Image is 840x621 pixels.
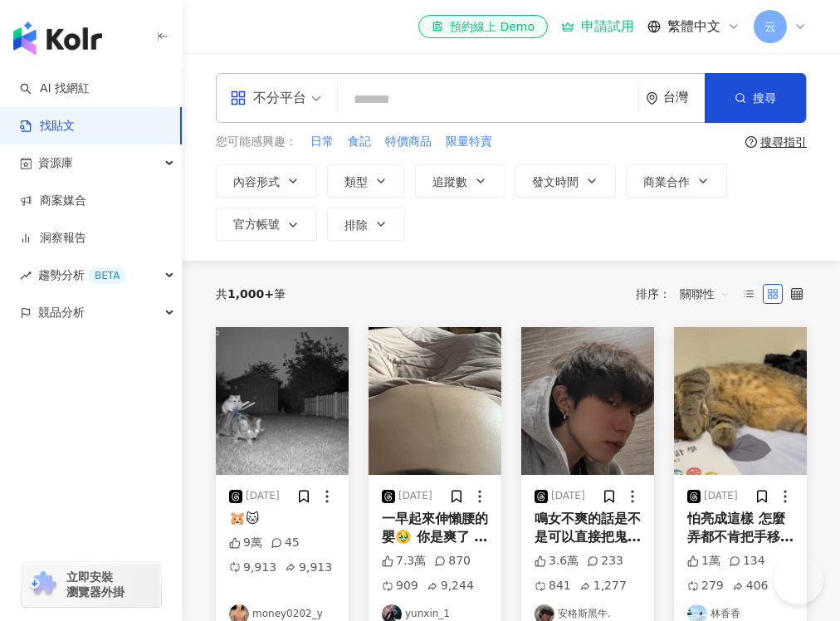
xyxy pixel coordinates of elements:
div: 9萬 [229,535,262,551]
div: [DATE] [398,489,432,503]
img: post-image [521,327,654,475]
button: 追蹤數 [415,164,505,198]
img: post-image [674,327,807,475]
span: 繁體中文 [667,17,720,36]
span: 1,000+ [227,287,274,301]
div: 共 筆 [216,287,286,301]
div: 3.6萬 [535,553,579,570]
a: 找貼文 [20,118,75,134]
button: 搜尋 [705,73,806,123]
div: 9,244 [427,578,474,594]
span: 發文時間 [532,175,579,188]
div: 9,913 [285,560,332,576]
span: 排除 [344,218,368,232]
span: 競品分析 [38,294,85,331]
button: 商業合作 [626,164,727,198]
span: 官方帳號 [233,218,280,231]
span: 追蹤數 [432,175,467,188]
img: chrome extension [27,571,59,598]
span: 商業合作 [643,175,690,188]
button: 官方帳號 [216,208,317,241]
iframe: Help Scout Beacon - Open [774,555,823,604]
span: 您可能感興趣： [216,134,297,150]
span: rise [20,270,32,281]
span: 食記 [348,134,371,150]
img: post-image [369,327,501,475]
span: environment [646,92,658,105]
div: 排序： [636,281,739,307]
span: 搜尋 [753,91,776,105]
div: [DATE] [551,489,585,503]
div: 台灣 [663,90,705,105]
div: 鳴女不爽的話是不是可以直接把鬼無慘傳送到太陽底下 [535,510,641,547]
span: appstore [230,90,247,106]
a: 申請試用 [561,18,634,35]
span: 關聯性 [680,281,730,307]
span: 內容形式 [233,175,280,188]
button: 限量特賣 [445,133,493,151]
div: 🐹🐱 [229,510,335,528]
div: BETA [88,267,126,284]
a: 預約線上 Demo [418,15,548,38]
div: 一早起來伸懶腰的嬰🥹 你是爽了 但媽媽本人眼淚快流出來了😭 不過很可愛沒錯 [382,510,488,547]
div: 870 [434,553,471,570]
span: question-circle [745,136,757,148]
div: 預約線上 Demo [432,18,535,35]
div: 1,277 [579,578,627,594]
button: 內容形式 [216,164,317,198]
div: 7.3萬 [382,553,426,570]
span: 類型 [344,175,368,188]
a: searchAI 找網紅 [20,81,90,97]
div: 134 [729,553,765,570]
button: 特價商品 [384,133,432,151]
div: 45 [271,535,300,551]
button: 類型 [327,164,405,198]
a: 洞察報告 [20,230,86,247]
div: 909 [382,578,418,594]
span: 云 [764,17,776,36]
span: 日常 [310,134,334,150]
span: 立即安裝 瀏覽器外掛 [66,570,125,599]
span: 資源庫 [38,144,73,182]
div: 1萬 [687,553,720,570]
div: 怕亮成這樣 怎麼弄都不肯把手移開🤣🤣🤣 [687,510,794,547]
div: [DATE] [246,489,280,503]
div: 406 [732,578,769,594]
a: chrome extension立即安裝 瀏覽器外掛 [22,562,161,607]
div: 233 [587,553,623,570]
div: 9,913 [229,560,276,576]
button: 食記 [347,133,372,151]
img: post-image [216,327,349,475]
button: 日常 [310,133,335,151]
span: 特價商品 [385,134,432,150]
div: 不分平台 [230,85,306,111]
button: 排除 [327,208,405,241]
button: 發文時間 [515,164,616,198]
div: 841 [535,578,571,594]
div: [DATE] [704,489,738,503]
div: 279 [687,578,724,594]
span: 趨勢分析 [38,257,126,294]
a: 商案媒合 [20,193,86,209]
span: 限量特賣 [446,134,492,150]
img: logo [13,22,102,55]
div: 搜尋指引 [760,135,807,149]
